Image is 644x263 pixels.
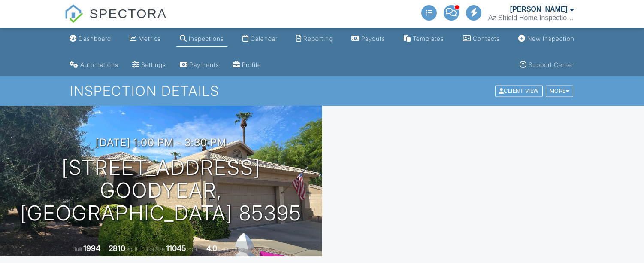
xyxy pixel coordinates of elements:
a: Reporting [293,31,336,47]
a: Support Center [516,57,578,73]
div: Payouts [361,35,385,42]
a: New Inspection [515,31,578,47]
div: 1994 [83,244,100,253]
div: Dashboard [79,35,111,42]
a: Metrics [126,31,164,47]
h1: Inspection Details [70,83,574,98]
span: sq.ft. [187,246,198,252]
div: 2810 [109,244,125,253]
div: Support Center [529,61,574,68]
img: The Best Home Inspection Software - Spectora [64,4,83,23]
div: More [546,86,574,97]
span: SPECTORA [90,4,167,22]
div: Templates [413,35,444,42]
div: [PERSON_NAME] [510,5,568,14]
div: Automations [80,61,118,68]
div: Profile [242,61,261,68]
span: Lot Size [147,246,165,252]
a: Payouts [348,31,389,47]
a: Settings [129,57,169,73]
div: New Inspection [527,35,574,42]
div: Settings [141,61,166,68]
a: SPECTORA [64,13,167,29]
div: 4.0 [206,244,217,253]
a: Automations (Basic) [66,57,122,73]
a: Inspections [176,31,227,47]
a: Calendar [239,31,281,47]
div: Inspections [189,35,224,42]
div: Client View [495,86,543,97]
div: Calendar [251,35,278,42]
a: Dashboard [66,31,115,47]
h3: [DATE] 1:00 pm - 3:30 pm [96,137,227,148]
a: Payments [176,57,223,73]
a: Company Profile [230,57,265,73]
a: Client View [494,87,545,94]
span: sq. ft. [127,246,139,252]
span: bathrooms [218,246,243,252]
div: Contacts [473,35,500,42]
h1: [STREET_ADDRESS] Goodyear, [GEOGRAPHIC_DATA] 85395 [14,156,308,224]
a: Contacts [460,31,503,47]
div: Reporting [303,35,333,42]
div: Metrics [139,35,161,42]
div: 11045 [166,244,186,253]
a: Templates [400,31,447,47]
span: Built [73,246,82,252]
div: Payments [190,61,219,68]
div: Az Shield Home Inspections [488,14,574,22]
